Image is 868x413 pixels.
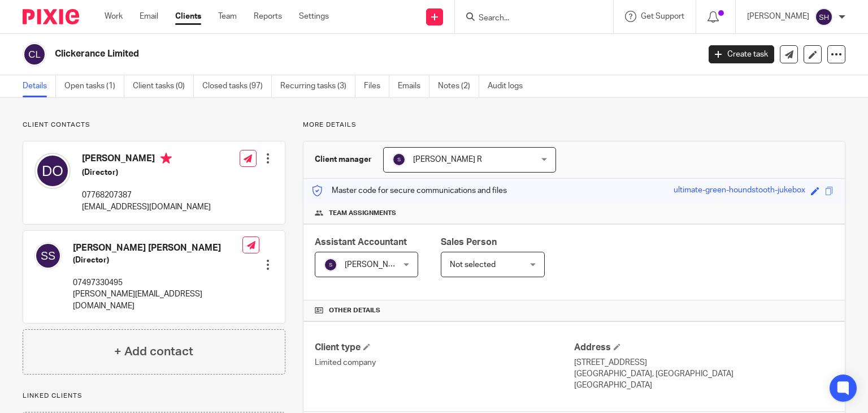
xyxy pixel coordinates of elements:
[709,45,774,63] a: Create task
[315,357,574,368] p: Limited company
[202,75,272,97] a: Closed tasks (97)
[303,121,845,130] p: More details
[312,185,507,196] p: Master code for secure communications and files
[674,184,805,197] div: ultimate-green-houndstooth-jukebox
[82,167,211,178] h5: (Director)
[329,209,396,218] span: Team assignments
[450,261,496,269] span: Not selected
[315,154,372,165] h3: Client manager
[73,289,242,312] p: [PERSON_NAME][EMAIL_ADDRESS][DOMAIN_NAME]
[73,255,242,266] h5: (Director)
[478,14,579,24] input: Search
[815,8,833,26] img: svg%3E
[82,153,211,167] h4: [PERSON_NAME]
[175,11,201,22] a: Clients
[315,342,574,354] h4: Client type
[34,242,62,269] img: svg%3E
[105,11,123,22] a: Work
[23,9,79,24] img: Pixie
[73,242,242,254] h4: [PERSON_NAME] [PERSON_NAME]
[114,343,193,360] h4: + Add contact
[574,380,834,391] p: [GEOGRAPHIC_DATA]
[641,12,684,20] span: Get Support
[324,258,337,272] img: svg%3E
[160,153,172,164] i: Primary
[23,121,285,130] p: Client contacts
[82,190,211,201] p: 07768207387
[218,11,237,22] a: Team
[574,368,834,380] p: [GEOGRAPHIC_DATA], [GEOGRAPHIC_DATA]
[488,75,531,97] a: Audit logs
[345,261,414,269] span: [PERSON_NAME] R
[438,75,479,97] a: Notes (2)
[254,11,282,22] a: Reports
[299,11,329,22] a: Settings
[23,42,46,66] img: svg%3E
[64,75,124,97] a: Open tasks (1)
[73,277,242,289] p: 07497330495
[140,11,158,22] a: Email
[747,11,809,22] p: [PERSON_NAME]
[34,153,71,189] img: svg%3E
[280,75,355,97] a: Recurring tasks (3)
[398,75,429,97] a: Emails
[315,238,407,247] span: Assistant Accountant
[82,201,211,213] p: [EMAIL_ADDRESS][DOMAIN_NAME]
[55,48,565,60] h2: Clickerance Limited
[23,392,285,401] p: Linked clients
[329,306,380,315] span: Other details
[23,75,56,97] a: Details
[392,153,406,166] img: svg%3E
[574,342,834,354] h4: Address
[574,357,834,368] p: [STREET_ADDRESS]
[413,156,482,164] span: [PERSON_NAME] R
[133,75,194,97] a: Client tasks (0)
[441,238,497,247] span: Sales Person
[364,75,389,97] a: Files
